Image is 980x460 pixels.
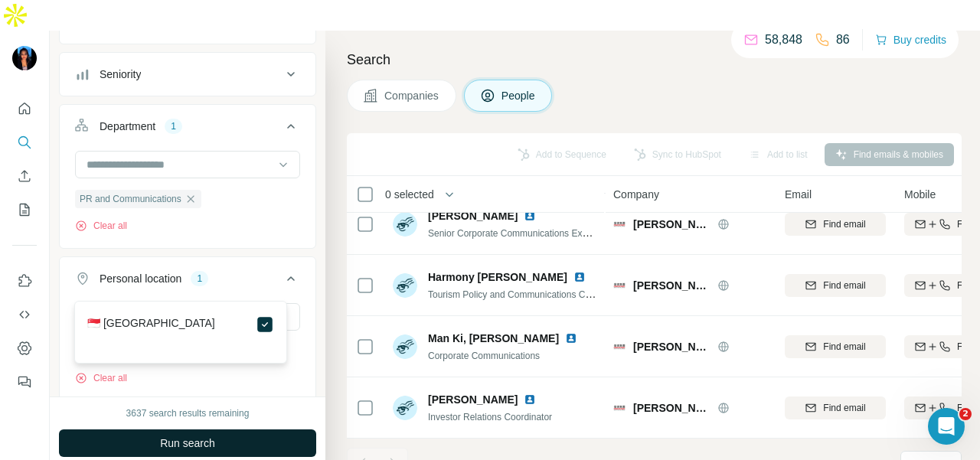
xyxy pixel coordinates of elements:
[836,31,850,49] p: 86
[393,396,417,420] img: Avatar
[613,279,626,292] img: Logo of Shun Tak
[12,129,37,156] button: Search
[928,408,965,445] iframe: Intercom live chat
[823,340,865,354] span: Find email
[126,406,250,420] div: 3637 search results remaining
[904,187,936,202] span: Mobile
[87,315,215,334] label: 🇸🇬 [GEOGRAPHIC_DATA]
[75,371,127,385] button: Clear all
[524,210,536,222] img: LinkedIn logo
[785,213,886,236] button: Find email
[613,187,659,202] span: Company
[160,436,215,451] span: Run search
[573,271,586,283] img: LinkedIn logo
[613,218,626,230] img: Logo of Shun Tak
[501,88,537,103] span: People
[428,288,622,300] span: Tourism Policy and Communications Consultant
[633,217,710,232] span: [PERSON_NAME]
[60,260,315,303] button: Personal location1
[633,339,710,354] span: [PERSON_NAME]
[875,29,946,51] button: Buy credits
[785,187,812,202] span: Email
[75,219,127,233] button: Clear all
[524,393,536,406] img: LinkedIn logo
[823,279,865,292] span: Find email
[60,108,315,151] button: Department1
[12,301,37,328] button: Use Surfe API
[385,187,434,202] span: 0 selected
[959,408,972,420] span: 2
[613,402,626,414] img: Logo of Shun Tak
[12,196,37,223] button: My lists
[428,227,611,239] span: Senior Corporate Communications Executive
[100,271,181,286] div: Personal location
[12,95,37,122] button: Quick start
[384,88,440,103] span: Companies
[100,67,141,82] div: Seniority
[59,429,316,457] button: Run search
[785,396,886,419] button: Find email
[785,274,886,297] button: Find email
[393,273,417,298] img: Avatar
[428,331,559,346] span: Man Ki, [PERSON_NAME]
[633,278,710,293] span: [PERSON_NAME]
[100,119,155,134] div: Department
[12,162,37,190] button: Enrich CSV
[613,341,626,353] img: Logo of Shun Tak
[823,401,865,415] span: Find email
[428,392,518,407] span: [PERSON_NAME]
[393,212,417,237] img: Avatar
[60,56,315,93] button: Seniority
[191,272,208,285] div: 1
[12,368,37,396] button: Feedback
[80,192,181,206] span: PR and Communications
[823,217,865,231] span: Find email
[347,49,962,70] h4: Search
[565,332,577,344] img: LinkedIn logo
[393,334,417,359] img: Avatar
[428,412,552,422] span: Investor Relations Coordinator
[785,335,886,358] button: Find email
[12,46,37,70] img: Avatar
[765,31,802,49] p: 58,848
[428,351,540,361] span: Corporate Communications
[633,400,710,416] span: [PERSON_NAME]
[12,267,37,295] button: Use Surfe on LinkedIn
[165,119,182,133] div: 1
[12,334,37,362] button: Dashboard
[428,208,518,223] span: [PERSON_NAME]
[428,269,567,285] span: Harmony [PERSON_NAME]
